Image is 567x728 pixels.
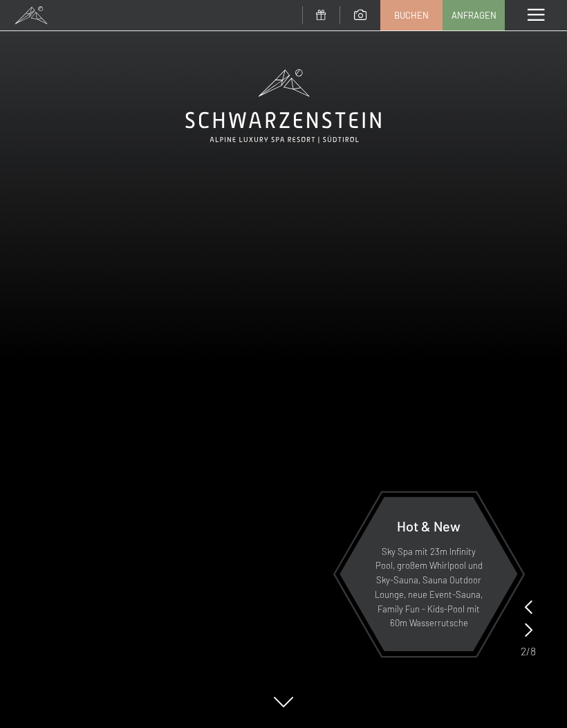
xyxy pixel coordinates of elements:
span: / [526,644,530,659]
a: Hot & New Sky Spa mit 23m Infinity Pool, großem Whirlpool und Sky-Sauna, Sauna Outdoor Lounge, ne... [339,496,519,652]
a: Anfragen [443,1,504,30]
span: Buchen [394,9,429,21]
span: 2 [521,644,526,659]
span: 8 [530,644,536,659]
p: Sky Spa mit 23m Infinity Pool, großem Whirlpool und Sky-Sauna, Sauna Outdoor Lounge, neue Event-S... [373,545,484,631]
span: Hot & New [397,518,461,534]
span: Anfragen [452,9,496,21]
a: Buchen [381,1,442,30]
